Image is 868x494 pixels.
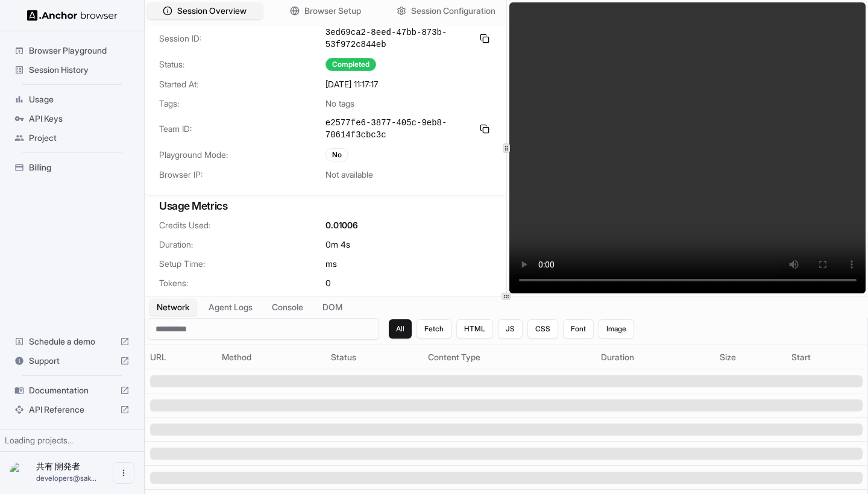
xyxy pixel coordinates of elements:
[29,45,130,57] span: Browser Playground
[10,332,134,351] div: Schedule a demo
[10,128,134,148] div: Project
[331,351,418,363] div: Status
[159,198,492,214] h3: Usage Metrics
[791,351,863,363] div: Start
[177,5,247,17] span: Session Overview
[10,90,134,109] div: Usage
[159,258,325,270] span: Setup Time:
[159,277,325,289] span: Tokens:
[159,219,325,231] span: Credits Used:
[10,60,134,80] div: Session History
[325,58,376,71] div: Completed
[149,299,197,316] button: Network
[29,336,115,348] span: Schedule a demo
[29,384,115,396] span: Documentation
[29,161,130,174] span: Billing
[10,400,134,419] div: API Reference
[325,148,348,161] div: No
[27,10,118,21] img: Anchor Logo
[10,351,134,370] div: Support
[527,319,558,339] button: CSS
[36,461,80,471] span: 共有 開発者
[325,277,331,289] span: 0
[325,98,354,110] span: No tags
[498,319,523,339] button: JS
[201,299,260,316] button: Agent Logs
[150,351,212,363] div: URL
[428,351,591,363] div: Content Type
[29,132,130,144] span: Project
[325,219,358,231] span: 0.01006
[563,319,594,339] button: Font
[720,351,782,363] div: Size
[29,355,115,367] span: Support
[10,109,134,128] div: API Keys
[456,319,493,339] button: HTML
[601,351,710,363] div: Duration
[222,351,321,363] div: Method
[599,319,634,339] button: Image
[5,434,139,446] div: Loading projects...
[159,98,325,110] span: Tags:
[304,5,361,17] span: Browser Setup
[10,158,134,177] div: Billing
[29,404,115,416] span: API Reference
[159,239,325,251] span: Duration:
[10,462,31,484] img: 共有 開発者
[417,319,451,339] button: Fetch
[159,33,325,45] span: Session ID:
[29,93,130,105] span: Usage
[325,239,350,251] span: 0m 4s
[159,123,325,135] span: Team ID:
[325,117,473,141] span: e2577fe6-3877-405c-9eb8-70614f3cbc3c
[325,78,378,90] span: [DATE] 11:17:17
[113,462,134,484] button: Open menu
[36,474,96,483] span: developers@sakurakids-sc.jp
[265,299,310,316] button: Console
[411,5,495,17] span: Session Configuration
[325,27,473,51] span: 3ed69ca2-8eed-47bb-873b-53f972c844eb
[29,113,130,125] span: API Keys
[29,64,130,76] span: Session History
[159,78,325,90] span: Started At:
[159,149,325,161] span: Playground Mode:
[10,41,134,60] div: Browser Playground
[389,319,412,339] button: All
[10,381,134,400] div: Documentation
[159,169,325,181] span: Browser IP:
[315,299,350,316] button: DOM
[159,58,325,70] span: Status:
[325,169,373,181] span: Not available
[325,258,337,270] span: ms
